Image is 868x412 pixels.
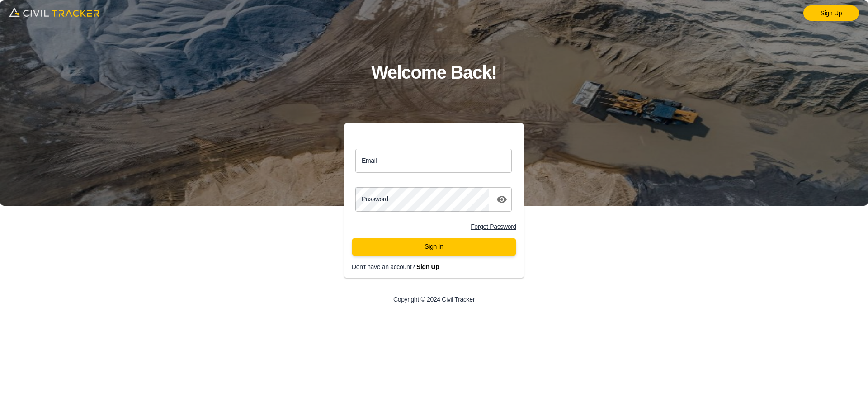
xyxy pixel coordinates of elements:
a: Sign Up [416,263,439,270]
button: toggle password visibility [493,190,511,208]
img: logo [9,5,99,20]
input: email [355,149,512,173]
button: Sign In [352,238,516,256]
p: Don't have an account? [352,263,531,270]
p: Copyright © 2024 Civil Tracker [393,296,475,303]
h1: Welcome Back! [371,58,497,87]
a: Forgot Password [471,223,516,230]
a: Sign Up [803,5,859,21]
